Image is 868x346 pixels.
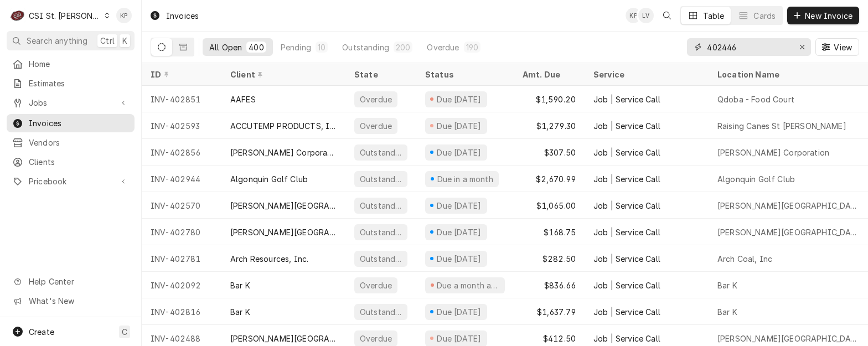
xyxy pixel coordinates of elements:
div: ID [151,69,210,80]
div: $836.66 [514,272,585,298]
div: [PERSON_NAME][GEOGRAPHIC_DATA] [717,200,859,211]
a: Go to Help Center [7,272,135,291]
div: Due a month ago [436,280,500,291]
div: Job | Service Call [593,147,660,158]
span: Vendors [29,137,129,148]
div: Client [230,69,334,80]
div: Outstanding [342,42,389,53]
div: INV-402856 [142,139,221,166]
div: Job | Service Call [593,173,660,185]
a: Go to What's New [7,292,135,310]
div: KP [626,8,641,23]
span: View [831,42,854,53]
div: Job | Service Call [593,94,660,105]
span: Jobs [29,97,112,109]
span: Help Center [29,276,128,287]
div: Due [DATE] [436,147,483,158]
div: $1,065.00 [514,192,585,219]
button: Search anythingCtrlK [7,31,135,50]
div: [PERSON_NAME] Corporation [717,147,829,158]
div: 10 [318,42,325,53]
div: Outstanding [359,200,403,211]
div: Job | Service Call [593,306,660,318]
div: Overdue [359,333,393,344]
div: INV-402780 [142,219,221,245]
div: Due [DATE] [436,226,483,238]
div: Outstanding [359,147,403,158]
span: New Invoice [803,10,855,22]
div: INV-402092 [142,272,221,298]
div: Due [DATE] [436,306,483,318]
div: INV-402781 [142,245,221,272]
div: Due in a month [436,173,494,185]
div: Algonquin Golf Club [717,173,795,185]
div: [PERSON_NAME][GEOGRAPHIC_DATA] [230,333,337,344]
a: Vendors [7,133,135,152]
div: $1,637.79 [514,298,585,325]
div: State [354,69,407,80]
div: [PERSON_NAME][GEOGRAPHIC_DATA] [230,226,337,238]
div: $2,670.99 [514,166,585,192]
div: Overdue [359,280,393,291]
div: 190 [466,42,478,53]
div: Arch Coal, Inc [717,253,772,265]
span: Create [29,327,54,337]
div: INV-402593 [142,112,221,139]
div: Job | Service Call [593,226,660,238]
div: 200 [396,42,410,53]
div: [PERSON_NAME][GEOGRAPHIC_DATA] [717,226,859,238]
div: KP [116,8,132,23]
div: Status [425,69,503,80]
a: Go to Pricebook [7,172,135,190]
span: C [122,326,127,338]
div: [PERSON_NAME][GEOGRAPHIC_DATA] [230,200,337,211]
div: LV [638,8,654,23]
div: Bar K [230,306,250,318]
span: Search anything [27,35,87,47]
div: Due [DATE] [436,120,483,132]
div: Job | Service Call [593,120,660,132]
a: Home [7,55,135,73]
div: Cards [753,10,776,22]
div: Service [593,69,697,80]
div: C [10,8,25,23]
div: Outstanding [359,226,403,238]
input: Keyword search [707,38,790,56]
div: Kym Parson's Avatar [116,8,132,23]
div: Location Name [717,69,857,80]
div: Bar K [230,280,250,291]
div: Overdue [359,120,393,132]
div: $1,590.20 [514,86,585,112]
div: INV-402816 [142,298,221,325]
span: K [122,35,127,47]
div: Bar K [717,306,737,318]
a: Estimates [7,74,135,92]
div: [PERSON_NAME] Corporation [230,147,337,158]
div: ACCUTEMP PRODUCTS, INC. [230,120,337,132]
div: Bar K [717,280,737,291]
div: AAFES [230,94,256,105]
div: Job | Service Call [593,333,660,344]
div: Job | Service Call [593,200,660,211]
div: Lisa Vestal's Avatar [638,8,654,23]
button: New Invoice [787,7,859,24]
div: Table [703,10,725,22]
div: Outstanding [359,253,403,265]
div: Due [DATE] [436,200,483,211]
span: Home [29,58,129,70]
span: Clients [29,156,129,168]
button: View [815,38,859,56]
div: $1,279.30 [514,112,585,139]
div: INV-402944 [142,166,221,192]
div: $168.75 [514,219,585,245]
button: Open search [658,7,676,24]
div: Due [DATE] [436,253,483,265]
div: Raising Canes St [PERSON_NAME] [717,120,846,132]
div: Kym Parson's Avatar [626,8,641,23]
span: Ctrl [100,35,115,47]
div: Job | Service Call [593,253,660,265]
div: [PERSON_NAME][GEOGRAPHIC_DATA] [717,333,859,344]
div: 400 [249,42,263,53]
div: INV-402570 [142,192,221,219]
div: CSI St. Louis's Avatar [10,8,25,23]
